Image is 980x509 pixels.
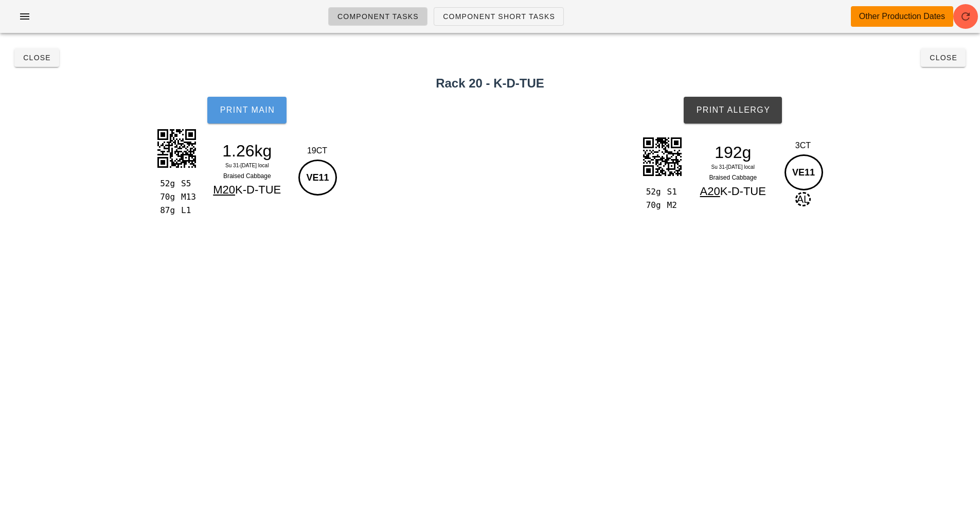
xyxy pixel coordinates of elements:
[207,97,287,124] button: Print Main
[177,177,198,190] div: S5
[442,12,555,21] span: Component Short Tasks
[720,185,766,198] span: K-D-TUE
[202,171,292,181] div: Braised Cabbage
[711,164,755,170] span: Su 31-[DATE] local
[151,122,202,174] img: SSEh5E57CBGVTJr92ylElWQFkvreifghSibxk9ciTt+zpywSIElm4sexCSGEhZONA3YUAoBUM5I0xTPwar0nz4o5JJuTkritZ...
[225,163,269,168] span: Su 31-[DATE] local
[177,204,198,217] div: L1
[177,190,198,204] div: M13
[337,12,419,21] span: Component Tasks
[23,54,51,62] span: Close
[785,154,823,190] div: VE11
[213,183,235,196] span: M20
[782,139,825,152] div: 3CT
[156,190,177,204] div: 70g
[688,172,778,183] div: Braised Cabbage
[642,199,663,212] div: 70g
[636,131,688,182] img: arXi21nkPIAg3EEfKtwG0iRI0K9UqF2CdikxRH6huJ8FJbXT0YEsHIGCIYgakKRmpFBfjlNYSITcYYyKlSqqgTgT0mp4CB5HQ...
[202,143,292,159] div: 1.26kg
[663,185,684,199] div: S1
[688,145,778,160] div: 192g
[14,48,59,67] button: Close
[296,145,338,157] div: 19CT
[696,106,770,115] span: Print Allergy
[663,199,684,212] div: M2
[235,183,281,196] span: K-D-TUE
[684,97,782,124] button: Print Allergy
[219,106,275,115] span: Print Main
[156,177,177,190] div: 52g
[298,160,337,196] div: VE11
[929,54,957,62] span: Close
[434,7,564,26] a: Component Short Tasks
[921,48,966,67] button: Close
[859,10,945,23] div: Other Production Dates
[156,204,177,217] div: 87g
[642,185,663,199] div: 52g
[795,192,811,206] span: AL
[6,74,974,93] h2: Rack 20 - K-D-TUE
[700,185,720,198] span: A20
[328,7,427,26] a: Component Tasks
